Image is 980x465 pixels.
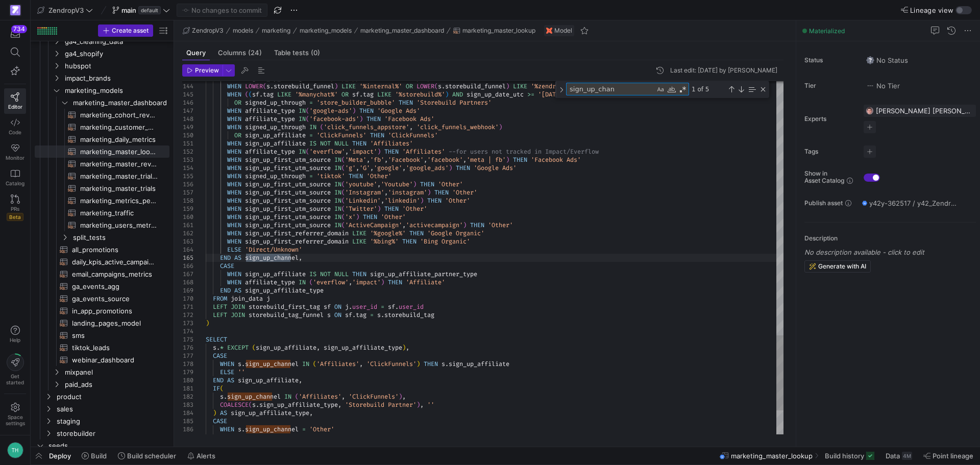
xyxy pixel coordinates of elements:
span: WHEN [227,172,241,180]
span: sales [57,403,168,415]
span: ) [506,82,509,90]
a: marketing_users_metrics​​​​​​​​​​ [35,219,169,231]
span: '%storebuild%' [395,90,445,99]
a: PRsBeta [4,190,26,225]
span: ZendropV3 [192,27,224,34]
span: tag [363,90,374,99]
span: daily_kpis_active_campaign_tags​​​​​​​​​​ [72,256,158,268]
span: y42y-362517 / y42_ZendropV3_main / marketing_master_lookup [869,199,959,207]
button: marketing_models [297,25,354,37]
span: ( [306,115,309,123]
span: signed_up_through [245,99,306,107]
a: in_app_promotions​​​​​​​​​​ [35,305,169,317]
button: models [230,25,256,37]
div: Previous Match (Shift+Enter) [727,85,736,93]
span: 'Google Ads' [474,164,517,172]
span: Show in Asset Catalog [804,170,844,184]
span: THEN [399,99,413,107]
span: sf [252,90,259,99]
span: , [366,156,370,164]
span: Create asset [112,27,149,34]
span: marketing_customer_waterfall​​​​​​​​​​ [80,121,158,133]
span: , [370,164,374,172]
a: marketing_cohort_revenue​​​​​​​​​​ [35,109,169,121]
span: 'everflow' [309,148,345,156]
span: marketing_master_lookup [462,27,535,34]
div: 1 of 5 [691,83,726,95]
a: marketing_metrics_perct_changes​​​​​​​​​​ [35,194,169,207]
span: . [359,90,363,99]
span: WHEN [227,156,241,164]
span: ) [445,90,449,99]
span: marketing_users_metrics​​​​​​​​​​ [80,219,158,231]
span: 'facebook' [427,156,463,164]
span: THEN [366,115,381,123]
span: marketing_daily_metrics​​​​​​​​​​ [80,134,158,145]
span: signed_up_through [245,123,306,131]
span: IS [309,139,316,148]
span: Beta [7,213,23,221]
span: hubspot [65,60,168,72]
span: Lineage view [910,6,953,14]
span: main [121,6,136,14]
a: landing_pages_model​​​​​​​​​​ [35,317,169,329]
span: WHEN [227,115,241,123]
div: TH [7,442,23,458]
div: Press SPACE to select this row. [35,109,169,121]
a: tiktok_leads​​​​​​​​​​ [35,341,169,354]
span: = [309,172,313,180]
div: Press SPACE to select this row. [35,145,169,158]
span: marketing_master_lookup​​​​​​​​​​ [80,146,158,158]
span: affiliate_type [245,148,295,156]
span: IN [299,115,306,123]
div: 4M [902,452,912,460]
span: , [384,156,388,164]
span: '[DATE]' [538,90,567,99]
span: 'fb' [370,156,384,164]
span: 'ClickFunnels' [316,131,366,139]
span: sign_up_affiliate [245,139,306,148]
span: No Tier [866,82,900,90]
span: sign_up_date_utc [467,90,524,99]
span: Alerts [197,452,215,460]
span: WHEN [227,123,241,131]
span: WHEN [227,107,241,115]
span: email_campaigns_metrics​​​​​​​​​​ [72,268,158,280]
span: ) [334,82,338,90]
span: sign_up_affiliate [245,131,306,139]
span: 'meta | fb' [467,156,506,164]
button: Build scheduler [113,447,181,464]
span: , [424,156,427,164]
div: 150 [182,131,193,139]
span: ) [377,148,381,156]
span: ( [434,82,438,90]
a: Code [4,114,26,139]
span: marketing_cohort_revenue​​​​​​​​​​ [80,109,158,121]
span: . [259,90,263,99]
a: https://storage.googleapis.com/y42-prod-data-exchange/images/qZXOSqkTtPuVcXVzF40oUlM07HVTwZXfPK0U... [4,2,26,19]
span: LOWER [245,82,263,90]
span: IN [299,148,306,156]
span: 'Affiliates' [370,139,413,148]
span: WHEN [227,90,241,99]
span: Catalog [6,180,24,186]
span: s [438,82,442,90]
div: Press SPACE to select this row. [35,96,169,109]
div: 145 [182,90,193,99]
span: Code [9,129,21,135]
span: split_tests [73,232,168,243]
span: ZendropV3 [48,6,84,14]
span: Status [804,57,855,64]
a: marketing_master_revenue​​​​​​​​​​ [35,158,169,170]
div: Press SPACE to select this row. [35,158,169,170]
span: OR [234,99,241,107]
a: email_campaigns_metrics​​​​​​​​​​ [35,268,169,280]
span: ( [306,107,309,115]
div: 149 [182,123,193,131]
span: 'store_builder_bubble' [316,99,395,107]
span: No Status [866,56,908,64]
button: Alerts [183,447,220,464]
span: 'Facebook' [388,156,424,164]
a: marketing_daily_metrics​​​​​​​​​​ [35,133,169,145]
span: 'g' [345,164,356,172]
